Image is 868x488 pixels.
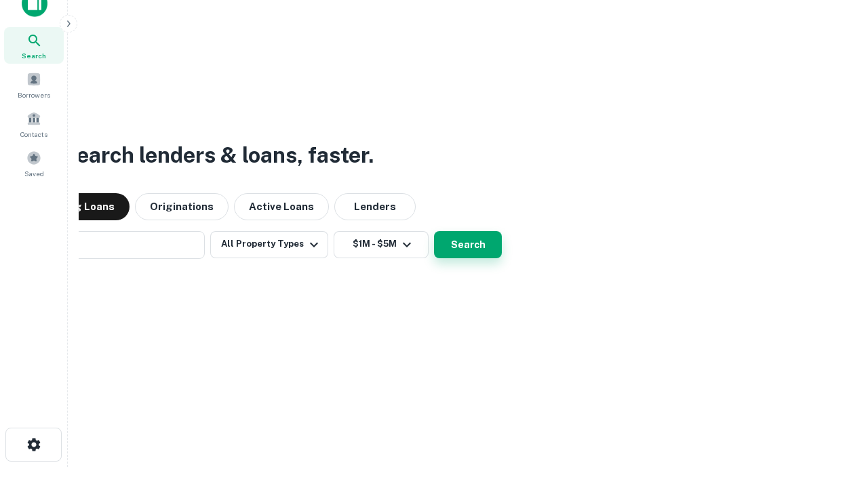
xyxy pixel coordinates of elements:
[62,139,374,171] h3: Search lenders & loans, faster.
[4,145,64,182] a: Saved
[234,193,329,220] button: Active Loans
[20,129,47,140] span: Contacts
[4,27,64,64] a: Search
[434,231,502,258] button: Search
[135,193,229,220] button: Originations
[18,89,50,100] span: Borrowers
[4,66,64,103] a: Borrowers
[22,50,46,61] span: Search
[800,380,868,445] iframe: Chat Widget
[334,231,429,258] button: $1M - $5M
[4,106,64,142] a: Contacts
[210,231,328,258] button: All Property Types
[24,168,44,179] span: Saved
[334,193,416,220] button: Lenders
